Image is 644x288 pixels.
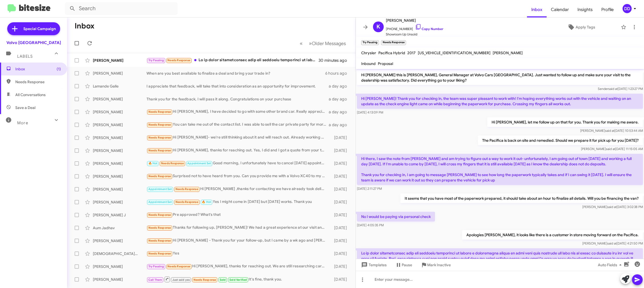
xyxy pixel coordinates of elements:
[148,174,171,178] span: Needs Response
[148,123,171,126] span: Needs Response
[357,212,435,221] p: No I would be paying via personal check
[297,38,306,49] button: Previous
[416,260,455,270] button: Mark Inactive
[357,223,384,227] span: [DATE] 4:05:35 PM
[147,212,329,218] div: Pre approved? What's that
[65,2,178,15] input: Search
[598,87,643,91] span: Sender [DATE] 1:23:27 PM
[547,2,573,17] a: Calendar
[582,241,643,245] span: [PERSON_NAME] [DATE] 4:21:50 PM
[573,2,597,17] a: Insights
[148,200,172,204] span: Appointment Set
[220,278,226,282] span: Sold
[329,122,351,127] div: a day ago
[357,94,643,109] p: Hi [PERSON_NAME]! Thank you for checking in, the team was super pleasant to work with! I'm hoping...
[172,278,190,282] span: Just said yes
[407,50,416,55] span: 2017
[147,134,329,141] div: Hi [PERSON_NAME]- we're still thinking about it and will reach out. Already working with other Vo...
[329,277,351,282] div: [DATE]
[57,66,61,72] span: (1)
[93,83,147,89] div: Lamande Galle
[148,265,164,268] span: Try Pausing
[418,50,491,55] span: [US_VEHICLE_IDENTIFICATION_NUMBER]
[381,40,406,45] small: Needs Response
[361,50,376,55] span: Chrysler
[148,278,162,282] span: Call Them
[193,278,216,282] span: Needs Response
[329,212,351,218] div: [DATE]
[544,22,618,32] button: Apply Tags
[427,260,451,270] span: Mark Inactive
[93,251,147,256] div: [DEMOGRAPHIC_DATA][PERSON_NAME]
[329,135,351,140] div: [DATE]
[462,230,643,240] p: Apologies [PERSON_NAME], it looks like there is a customer in store moving forward on the Pacifica.
[15,105,35,110] span: Save a Deal
[329,174,351,179] div: [DATE]
[93,96,147,102] div: [PERSON_NAME]
[75,22,94,30] h1: Inbox
[597,2,618,17] span: Profile
[623,4,632,13] div: DD
[329,187,351,192] div: [DATE]
[148,136,171,139] span: Needs Response
[93,109,147,115] div: [PERSON_NAME]
[618,4,638,13] button: DD
[148,187,172,191] span: Appointment Set
[357,70,643,85] p: Hi [PERSON_NAME] this is [PERSON_NAME], General Manager at Volvo Cars [GEOGRAPHIC_DATA]. Just wan...
[148,162,158,165] span: 🔥 Hot
[357,154,643,185] p: Hi there, I saw the note from [PERSON_NAME] and am trying to figure out a way to work it out- unf...
[148,226,171,229] span: Needs Response
[93,238,147,243] div: [PERSON_NAME]
[187,162,211,165] span: Appointment Set
[148,252,171,255] span: Needs Response
[357,187,382,191] span: [DATE] 2:11:27 PM
[167,59,190,62] span: Needs Response
[606,147,615,151] span: said at
[93,58,147,63] div: [PERSON_NAME]
[325,71,351,76] div: 6 hours ago
[329,251,351,256] div: [DATE]
[15,66,61,72] span: Inbox
[147,225,329,231] div: Thanks for following up, [PERSON_NAME]! We had a great experience at our visit and are strongly c...
[360,260,387,270] span: Templates
[15,79,61,85] span: Needs Response
[605,129,614,133] span: said at
[329,83,351,89] div: a day ago
[6,40,61,45] div: Volvo [GEOGRAPHIC_DATA]
[329,225,351,231] div: [DATE]
[319,58,351,63] div: 30 minutes ago
[93,161,147,166] div: [PERSON_NAME]
[147,147,329,154] div: Hi [PERSON_NAME], thanks for reaching out. Yes, I did and I got a quote from your team however, t...
[478,136,643,145] p: The Pacifica is back on site and remedied. Should we prepare it for pick up for you [DATE]?
[386,32,443,37] span: Showroom Up Unsold
[400,194,643,203] p: It seems that you have most of the paperwork prepared, it should take about an hour to finalize a...
[147,57,319,63] div: Lo ip dolor sitametconsec adip eli seddoeiu temporinci ut labore e doloremagna aliqua en admi ven...
[527,2,547,17] a: Inbox
[147,199,329,205] div: Yes I might come in [DATE] but [DATE] works. Thank you
[329,96,351,102] div: a day ago
[93,187,147,192] div: [PERSON_NAME]
[329,238,351,243] div: [DATE]
[148,239,171,242] span: Needs Response
[147,96,329,102] div: Thank you for the feedback, I will pass it along. Congratulations on your purchase
[580,129,643,133] span: [PERSON_NAME] [DATE] 10:53:44 AM
[329,109,351,115] div: a day ago
[598,260,624,270] span: Auto Fields
[17,121,28,125] span: More
[608,87,618,91] span: said at
[415,27,443,31] a: Copy Number
[148,213,171,217] span: Needs Response
[147,276,329,283] div: It's fine, thank you.
[487,117,643,127] p: Hi [PERSON_NAME], let me follow up on that for you. Thank you for making me aware.
[93,148,147,153] div: [PERSON_NAME]
[147,71,325,76] div: When are you best available to finalize a deal and bring your trade in?
[607,205,617,209] span: said at
[356,260,391,270] button: Templates
[361,40,379,45] small: Try Pausing
[147,238,329,244] div: Hi [PERSON_NAME] - Thank you for your follow-up, but I came by a wk ago and [PERSON_NAME] gave me...
[175,200,198,204] span: Needs Response
[229,278,247,282] span: Sold Verified
[15,92,46,97] span: All Conversations
[148,110,171,114] span: Needs Response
